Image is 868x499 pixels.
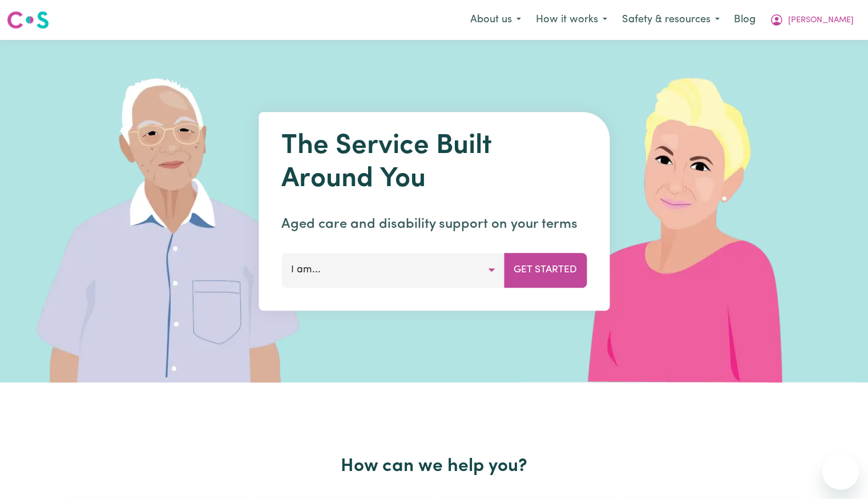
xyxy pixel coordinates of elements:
[788,14,854,27] span: [PERSON_NAME]
[504,253,587,287] button: Get Started
[615,8,727,32] button: Safety & resources
[528,8,615,32] button: How it works
[281,130,587,196] h1: The Service Built Around You
[281,253,504,287] button: I am...
[64,456,804,477] h2: How can we help you?
[727,7,762,33] a: Blog
[7,7,49,33] a: Careseekers logo
[762,8,861,32] button: My Account
[822,453,859,490] iframe: Button to launch messaging window
[463,8,528,32] button: About us
[7,10,49,30] img: Careseekers logo
[281,214,587,235] p: Aged care and disability support on your terms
